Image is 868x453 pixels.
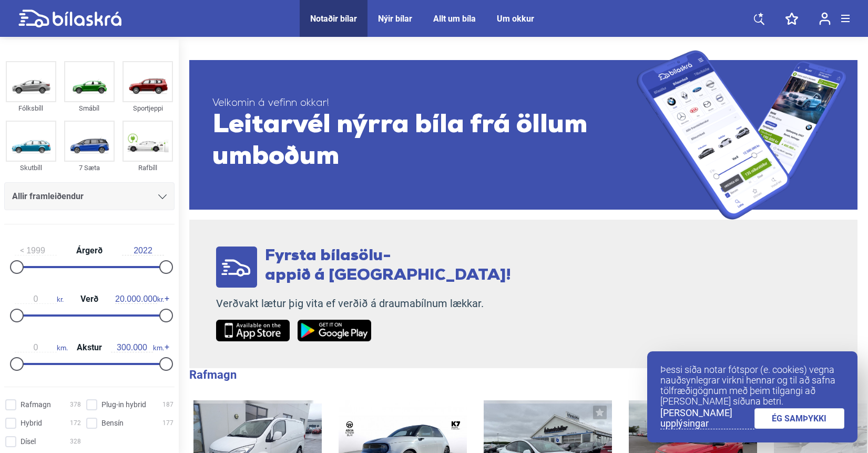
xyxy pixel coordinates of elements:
[216,297,511,310] p: Verðvakt lætur þig vita ef verðið á draumabílnum lækkar.
[212,110,637,173] span: Leitarvél nýrra bíla frá öllum umboðum
[754,408,845,429] a: ÉG SAMÞYKKI
[15,294,64,304] span: kr.
[21,418,42,429] span: Hybrid
[6,162,56,174] div: Skutbíll
[64,102,115,114] div: Smábíl
[378,14,412,24] a: Nýir bílar
[101,399,146,410] span: Plug-in hybrid
[660,365,844,407] p: Þessi síða notar fótspor (e. cookies) vegna nauðsynlegrar virkni hennar og til að safna tölfræðig...
[162,399,173,410] span: 187
[497,14,534,24] a: Um okkur
[64,162,115,174] div: 7 Sæta
[189,50,857,220] a: Velkomin á vefinn okkar!Leitarvél nýrra bíla frá öllum umboðum
[310,14,357,24] a: Notaðir bílar
[212,97,637,110] span: Velkomin á vefinn okkar!
[15,343,68,352] span: km.
[78,295,101,303] span: Verð
[162,418,173,429] span: 177
[265,248,511,284] span: Fyrsta bílasölu- appið á [GEOGRAPHIC_DATA]!
[433,14,476,24] a: Allt um bíla
[74,343,105,352] span: Akstur
[101,418,124,429] span: Bensín
[12,189,84,204] span: Allir framleiðendur
[70,436,81,447] span: 328
[21,436,36,447] span: Dísel
[115,294,164,304] span: kr.
[111,343,164,352] span: km.
[70,418,81,429] span: 172
[21,399,51,410] span: Rafmagn
[189,368,237,381] b: Rafmagn
[6,102,56,114] div: Fólksbíll
[819,12,831,25] img: user-login.svg
[660,408,754,429] a: [PERSON_NAME] upplýsingar
[70,399,81,410] span: 378
[122,162,173,174] div: Rafbíll
[74,247,105,255] span: Árgerð
[122,102,173,114] div: Sportjeppi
